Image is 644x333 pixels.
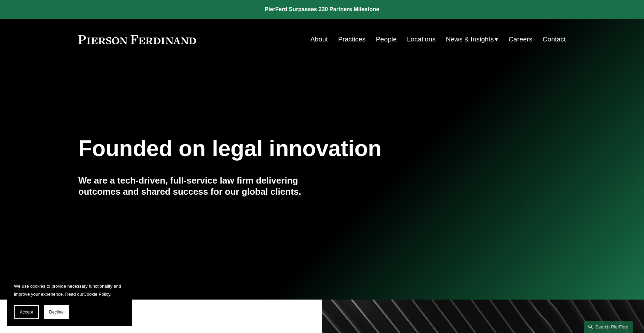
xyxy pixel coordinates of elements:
[446,33,498,46] a: folder dropdown
[78,136,485,161] h1: Founded on legal innovation
[7,275,132,326] section: Cookie banner
[14,305,39,319] button: Accept
[446,33,494,46] span: News & Insights
[14,282,125,298] p: We use cookies to provide necessary functionality and improve your experience. Read our .
[338,33,366,46] a: Practices
[49,310,64,315] span: Decline
[509,33,532,46] a: Careers
[84,292,110,297] a: Cookie Policy
[44,305,69,319] button: Decline
[584,321,633,333] a: Search this site
[78,175,322,198] h4: We are a tech-driven, full-service law firm delivering outcomes and shared success for our global...
[311,33,328,46] a: About
[407,33,435,46] a: Locations
[376,33,397,46] a: People
[543,33,566,46] a: Contact
[20,310,33,315] span: Accept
